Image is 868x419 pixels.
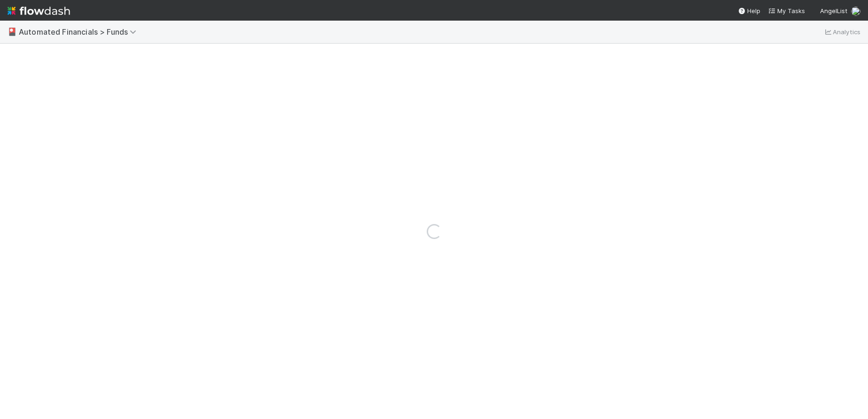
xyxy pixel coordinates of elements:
[738,6,760,15] div: Help
[820,7,847,15] span: AngelList
[8,28,17,36] span: 🎴
[851,7,860,16] img: avatar_5ff1a016-d0ce-496a-bfbe-ad3802c4d8a0.png
[768,7,805,15] span: My Tasks
[19,27,141,37] span: Automated Financials > Funds
[823,26,860,37] a: Analytics
[8,3,70,19] img: logo-inverted-e16ddd16eac7371096b0.svg
[768,6,805,15] a: My Tasks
